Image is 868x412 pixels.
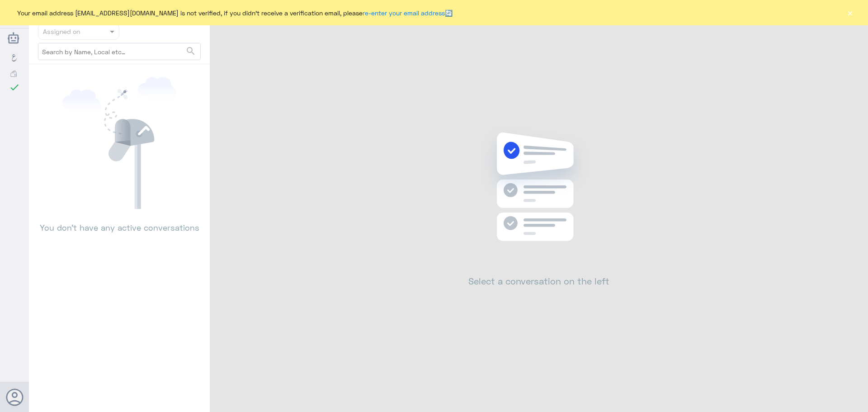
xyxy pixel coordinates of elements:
[38,209,201,234] p: You don’t have any active conversations
[6,388,23,406] button: Avatar
[9,82,20,93] i: check
[17,8,453,18] span: Your email address [EMAIL_ADDRESS][DOMAIN_NAME] is not verified, if you didn't receive a verifica...
[363,9,445,17] a: re-enter your email address
[845,8,854,17] button: ×
[185,46,196,57] span: search
[468,275,609,286] h2: Select a conversation on the left
[185,44,196,59] button: search
[38,43,200,60] input: Search by Name, Local etc…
